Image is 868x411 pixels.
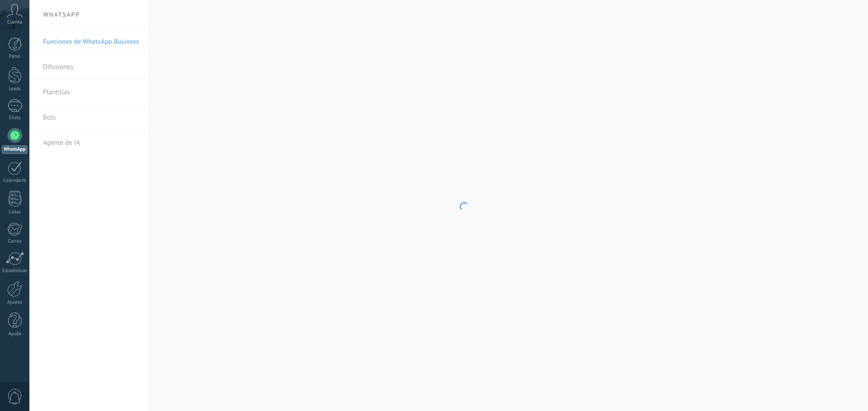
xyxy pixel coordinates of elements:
[2,115,28,121] div: Chats
[2,54,28,60] div: Panel
[2,239,28,245] div: Correo
[2,300,28,305] div: Ajustes
[2,178,28,184] div: Calendario
[2,331,28,337] div: Ayuda
[2,268,28,274] div: Estadísticas
[2,209,28,215] div: Listas
[2,86,28,92] div: Leads
[2,145,28,154] div: WhatsApp
[7,19,22,25] span: Cuenta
